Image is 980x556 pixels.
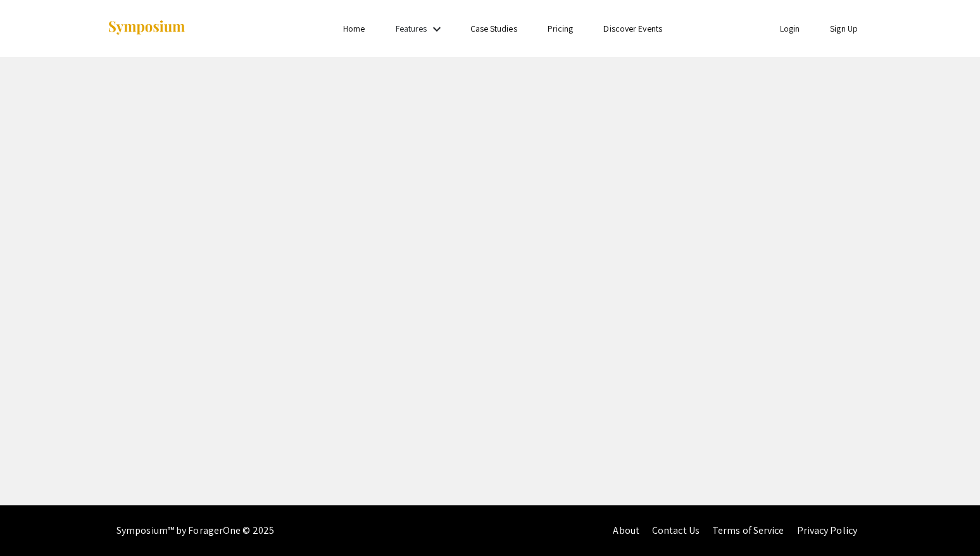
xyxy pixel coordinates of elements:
[107,20,186,37] img: Symposium by ForagerOne
[548,23,574,34] a: Pricing
[603,23,662,34] a: Discover Events
[780,23,800,34] a: Login
[343,23,365,34] a: Home
[830,23,858,34] a: Sign Up
[116,505,274,556] div: Symposium™ by ForagerOne © 2025
[613,524,639,537] a: About
[470,23,517,34] a: Case Studies
[429,22,444,37] mat-icon: Expand Features list
[797,524,857,537] a: Privacy Policy
[396,23,427,34] a: Features
[712,524,784,537] a: Terms of Service
[652,524,700,537] a: Contact Us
